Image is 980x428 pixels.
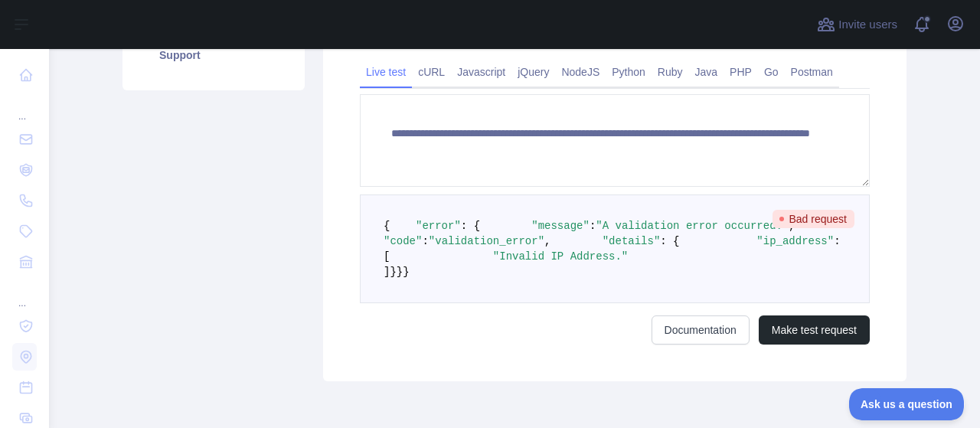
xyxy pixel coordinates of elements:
[785,60,839,84] a: Postman
[493,250,628,263] span: "Invalid IP Address."
[590,220,596,232] span: :
[814,12,900,37] button: Invite users
[360,60,412,84] a: Live test
[544,235,550,247] span: ,
[603,235,661,247] span: "details"
[384,266,390,278] span: ]
[689,60,724,84] a: Java
[652,60,689,84] a: Ruby
[416,220,461,232] span: "error"
[756,235,834,247] span: "ip_address"
[429,235,544,247] span: "validation_error"
[606,60,652,84] a: Python
[838,16,897,34] span: Invite users
[461,220,480,232] span: : {
[141,38,286,72] a: Support
[384,220,390,232] span: {
[384,235,422,247] span: "code"
[849,388,965,420] iframe: Toggle Customer Support
[660,235,679,247] span: : {
[422,235,428,247] span: :
[724,60,758,84] a: PHP
[555,60,606,84] a: NodeJS
[758,60,785,84] a: Go
[403,266,409,278] span: }
[390,266,396,278] span: }
[12,92,37,123] div: ...
[12,279,37,309] div: ...
[759,315,870,345] button: Make test request
[511,60,555,84] a: jQuery
[412,60,451,84] a: cURL
[531,220,590,232] span: "message"
[652,315,750,345] a: Documentation
[451,60,511,84] a: Javascript
[397,266,403,278] span: }
[596,220,789,232] span: "A validation error occurred."
[773,210,855,228] span: Bad request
